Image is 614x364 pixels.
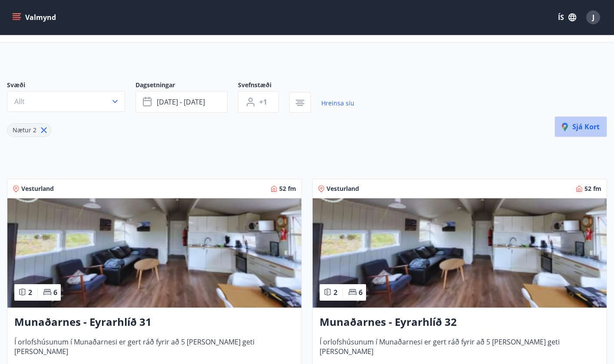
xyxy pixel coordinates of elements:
[584,184,601,193] span: 52 fm
[157,97,205,107] span: [DATE] - [DATE]
[320,315,600,330] h3: Munaðarnes - Eyrarhlíð 32
[53,288,57,297] span: 6
[28,288,32,297] span: 2
[7,81,135,91] span: Svæði
[259,97,267,107] span: +1
[135,81,238,91] span: Dagsetningar
[592,13,594,22] span: J
[7,91,125,112] button: Allt
[238,81,289,91] span: Svefnstæði
[562,122,600,131] span: Sjá kort
[13,126,36,134] span: Nætur 2
[14,97,25,106] span: Allt
[583,7,604,28] button: J
[135,91,228,113] button: [DATE] - [DATE]
[327,184,359,193] span: Vesturland
[21,184,54,193] span: Vesturland
[555,116,607,137] button: Sjá kort
[553,10,581,25] button: ÍS
[7,123,51,137] div: Nætur 2
[321,94,354,113] a: Hreinsa síu
[333,288,337,297] span: 2
[7,198,301,308] img: Paella dish
[14,315,294,330] h3: Munaðarnes - Eyrarhlíð 31
[313,198,607,308] img: Paella dish
[238,91,279,113] button: +1
[279,184,296,193] span: 52 fm
[10,10,59,25] button: menu
[359,288,363,297] span: 6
